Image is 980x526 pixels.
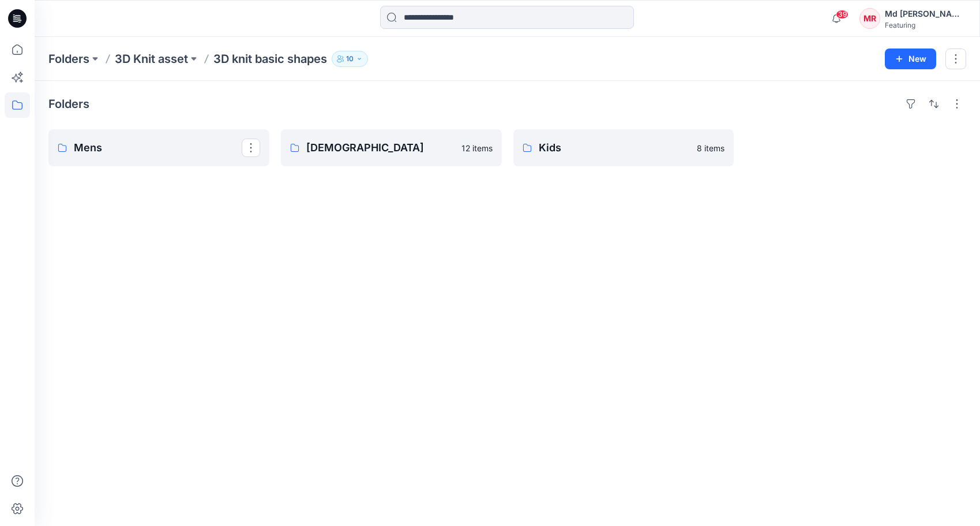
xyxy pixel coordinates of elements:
[74,140,242,156] p: Mens
[213,51,327,67] p: 3D knit basic shapes
[885,7,966,21] div: Md [PERSON_NAME][DEMOGRAPHIC_DATA]
[115,51,188,67] a: 3D Knit asset
[461,142,493,154] p: 12 items
[539,140,690,156] p: Kids
[281,129,502,166] a: [DEMOGRAPHIC_DATA]12 items
[48,51,89,67] a: Folders
[885,49,936,69] button: New
[48,97,89,111] h4: Folders
[836,10,848,19] span: 39
[48,129,269,166] a: Mens
[332,51,368,67] button: 10
[346,53,354,65] p: 10
[697,142,724,154] p: 8 items
[885,21,966,29] div: Featuring
[859,8,880,29] div: MR
[306,140,455,156] p: [DEMOGRAPHIC_DATA]
[513,129,734,166] a: Kids8 items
